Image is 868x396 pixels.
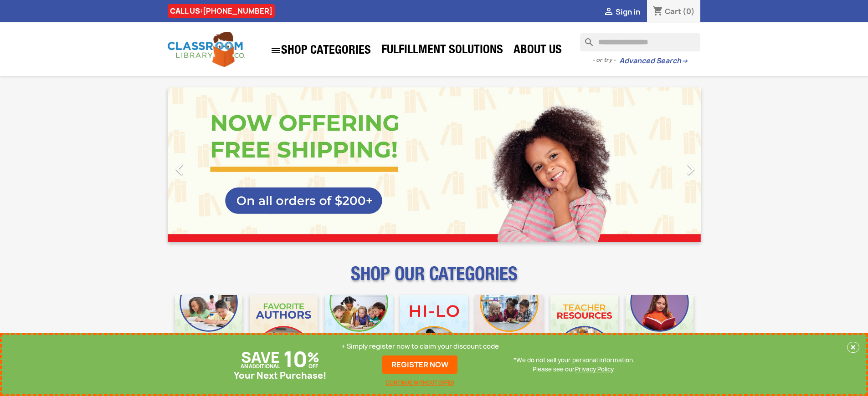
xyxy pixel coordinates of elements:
img: CLC_Teacher_Resources_Mobile.jpg [550,295,618,363]
img: CLC_Bulk_Mobile.jpg [175,295,243,363]
img: CLC_HiLo_Mobile.jpg [400,295,468,363]
ul: Carousel container [168,87,701,242]
a: [PHONE_NUMBER] [203,6,272,16]
span: → [681,56,688,66]
a: Next [621,87,701,242]
img: CLC_Phonics_And_Decodables_Mobile.jpg [325,295,393,363]
a: Fulfillment Solutions [377,42,508,60]
img: Classroom Library Company [168,32,245,67]
span: (0) [683,6,695,16]
span: Cart [665,6,681,16]
i:  [168,158,191,181]
img: CLC_Fiction_Nonfiction_Mobile.jpg [475,295,543,363]
a:  Sign in [603,7,640,17]
a: Advanced Search→ [619,56,688,66]
span: - or try - [592,56,619,65]
img: CLC_Favorite_Authors_Mobile.jpg [250,295,318,363]
i:  [270,45,281,56]
div: CALL US: [168,4,275,18]
i: shopping_cart [652,6,663,17]
a: SHOP CATEGORIES [266,41,375,61]
i:  [679,158,702,181]
span: Sign in [616,7,640,17]
a: Previous [168,87,248,242]
p: SHOP OUR CATEGORIES [168,271,701,288]
img: CLC_Dyslexia_Mobile.jpg [626,295,693,363]
a: About Us [509,42,566,60]
i: search [580,33,591,44]
i:  [603,7,614,18]
input: Search [580,33,700,51]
